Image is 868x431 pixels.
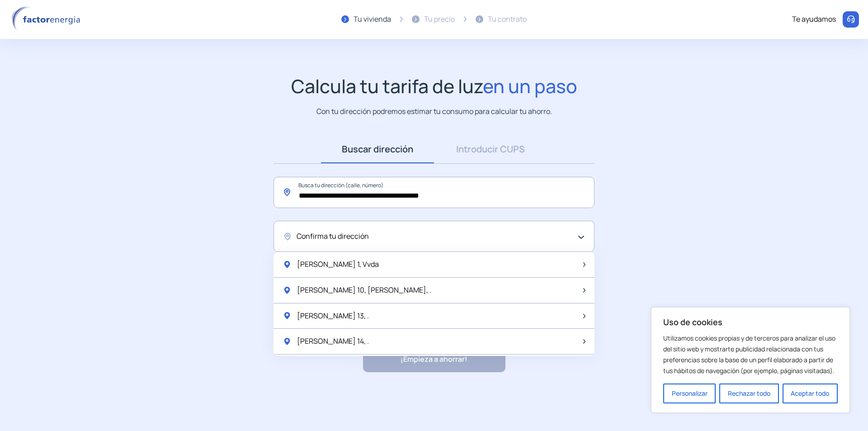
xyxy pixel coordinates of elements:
button: Rechazar todo [719,384,778,403]
img: location-pin-green.svg [283,260,292,269]
div: Tu contrato [488,14,527,25]
a: Introducir CUPS [434,135,547,163]
img: location-pin-green.svg [283,311,292,320]
div: Uso de cookies [651,307,850,413]
p: Utilizamos cookies propias y de terceros para analizar el uso del sitio web y mostrarte publicida... [663,333,838,376]
button: Aceptar todo [783,384,838,403]
img: location-pin-green.svg [283,337,292,346]
p: Uso de cookies [663,317,838,327]
span: [PERSON_NAME] 13, . [297,310,369,322]
h1: Calcula tu tarifa de luz [291,75,577,97]
img: location-pin-green.svg [283,286,292,295]
img: logo factor [9,6,86,33]
span: [PERSON_NAME] 14, . [297,336,369,347]
span: Confirma tu dirección [297,231,369,242]
div: Te ayudamos [792,14,836,25]
img: arrow-next-item.svg [583,262,585,267]
span: [PERSON_NAME] 10, [PERSON_NAME], . [297,284,431,296]
a: Buscar dirección [321,135,434,163]
img: arrow-next-item.svg [583,288,585,293]
button: Personalizar [663,384,716,403]
div: Tu precio [424,14,455,25]
img: llamar [846,15,855,24]
span: [PERSON_NAME] 1, Vvda [297,259,379,270]
img: arrow-next-item.svg [583,314,585,318]
p: Con tu dirección podremos estimar tu consumo para calcular tu ahorro. [316,106,552,117]
div: Tu vivienda [354,14,391,25]
img: arrow-next-item.svg [583,339,585,344]
span: en un paso [483,73,577,99]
